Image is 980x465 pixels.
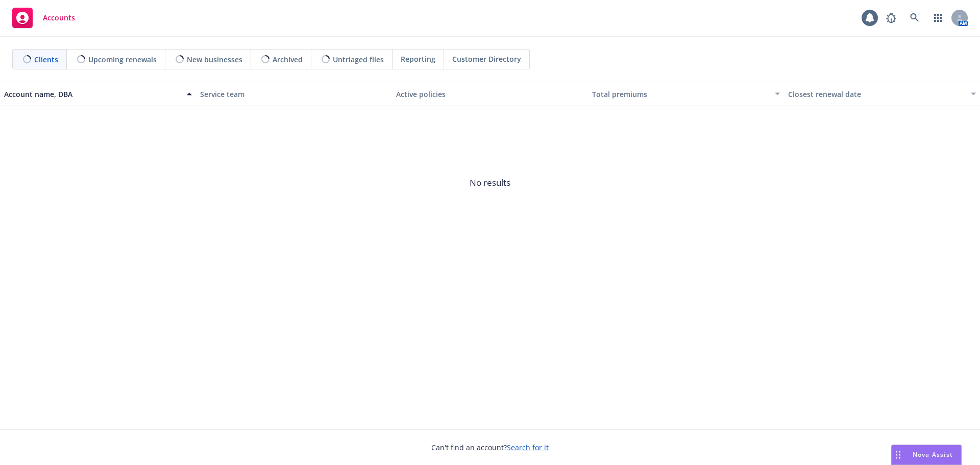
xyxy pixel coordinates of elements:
span: Upcoming renewals [88,54,157,65]
span: Accounts [43,14,75,22]
button: Service team [196,82,392,106]
button: Total premiums [588,82,784,106]
span: New businesses [187,54,242,65]
span: Reporting [401,54,435,64]
div: Total premiums [592,89,769,100]
a: Search for it [507,443,549,452]
a: Search [904,8,925,28]
a: Switch app [928,8,948,28]
button: Closest renewal date [784,82,980,106]
div: Drag to move [892,445,904,464]
div: Account name, DBA [4,89,181,100]
a: Report a Bug [881,8,901,28]
span: Untriaged files [333,54,384,65]
span: Nova Assist [913,450,953,459]
a: Accounts [8,4,79,32]
span: Customer Directory [452,54,521,64]
button: Active policies [392,82,588,106]
button: Nova Assist [891,445,962,465]
span: Archived [273,54,303,65]
div: Active policies [396,89,584,100]
div: Closest renewal date [788,89,965,100]
span: Clients [34,54,58,65]
span: Can't find an account? [431,442,549,453]
div: Service team [200,89,388,100]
